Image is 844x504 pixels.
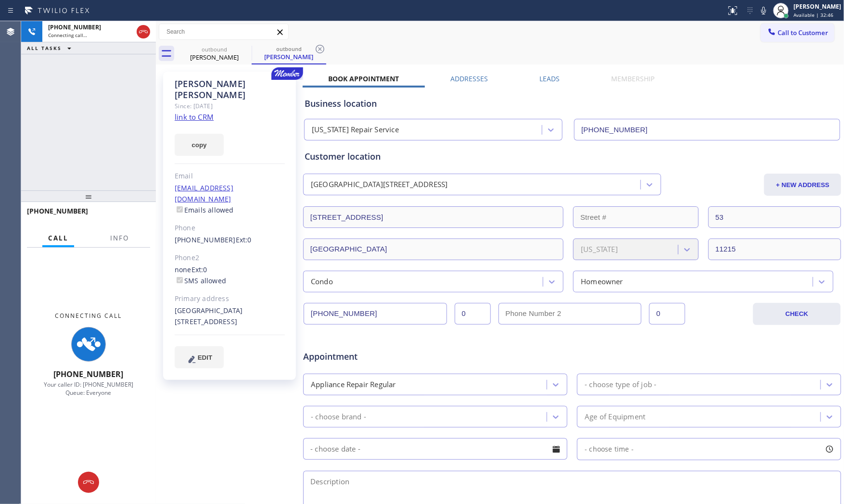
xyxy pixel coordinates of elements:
[793,2,841,11] div: [PERSON_NAME]
[175,183,233,203] a: [EMAIL_ADDRESS][DOMAIN_NAME]
[175,252,285,264] div: Phone2
[303,206,563,228] input: Address
[793,12,833,18] span: Available | 32:46
[304,303,447,325] input: Phone Number
[311,276,333,287] div: Condo
[44,380,133,397] span: Your caller ID: [PHONE_NUMBER] Queue: Everyone
[27,45,62,51] span: ALL TASKS
[311,379,396,390] div: Appliance Repair Regular
[753,303,841,325] button: CHECK
[175,101,285,112] div: Since: [DATE]
[253,45,325,52] div: outbound
[175,276,226,285] label: SMS allowed
[450,74,488,83] label: Addresses
[499,303,642,325] input: Phone Number 2
[48,234,68,242] span: Call
[311,179,448,190] div: [GEOGRAPHIC_DATA][STREET_ADDRESS]
[585,379,656,390] div: - choose type of job -
[175,112,214,122] a: link to CRM
[764,174,841,196] button: + NEW ADDRESS
[175,346,224,368] button: EDIT
[175,305,285,328] div: [GEOGRAPHIC_DATA][STREET_ADDRESS]
[137,25,150,38] button: Hang up
[27,206,88,215] span: [PHONE_NUMBER]
[253,52,325,61] div: [PERSON_NAME]
[21,42,81,54] button: ALL TASKS
[177,206,183,213] input: Emails allowed
[708,239,842,260] input: ZIP
[54,369,124,379] span: [PHONE_NUMBER]
[78,472,99,493] button: Hang up
[175,134,224,156] button: copy
[42,229,74,248] button: Call
[574,119,840,140] input: Phone Number
[175,293,285,304] div: Primary address
[175,235,236,244] a: [PHONE_NUMBER]
[581,276,623,287] div: Homeowner
[236,235,252,244] span: Ext: 0
[303,350,481,363] span: Appointment
[253,43,325,63] div: Ariela Rozman
[192,265,207,274] span: Ext: 0
[178,53,251,62] div: [PERSON_NAME]
[175,171,285,182] div: Email
[175,205,234,214] label: Emails allowed
[708,206,842,228] input: Apt. #
[159,24,288,39] input: Search
[104,229,135,248] button: Info
[312,125,399,136] div: [US_STATE] Repair Service
[778,28,828,37] span: Call to Customer
[305,150,840,163] div: Customer location
[198,354,212,361] span: EDIT
[305,97,840,110] div: Business location
[757,4,770,17] button: Mute
[175,78,285,101] div: [PERSON_NAME] [PERSON_NAME]
[611,74,654,83] label: Membership
[585,444,634,454] span: - choose time -
[175,265,285,287] div: none
[649,303,685,325] input: Ext. 2
[48,32,87,38] span: Connecting call…
[303,438,567,460] input: - choose date -
[55,312,122,320] span: Connecting Call
[48,23,101,31] span: [PHONE_NUMBER]
[573,206,699,228] input: Street #
[177,277,183,283] input: SMS allowed
[178,43,251,64] div: Ariela Rozman
[110,234,129,242] span: Info
[311,411,366,422] div: - choose brand -
[585,411,645,422] div: Age of Equipment
[178,46,251,53] div: outbound
[175,223,285,234] div: Phone
[303,239,563,260] input: City
[761,24,834,42] button: Call to Customer
[328,74,399,83] label: Book Appointment
[455,303,491,325] input: Ext.
[539,74,560,83] label: Leads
